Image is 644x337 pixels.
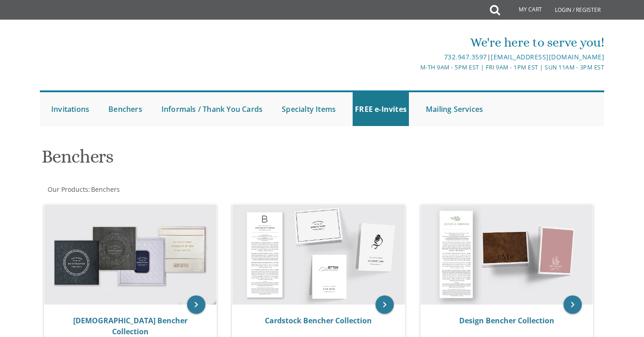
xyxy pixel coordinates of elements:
span: Benchers [91,185,120,194]
a: Our Products [47,185,88,194]
a: Invitations [49,92,91,126]
img: Cardstock Bencher Collection [232,205,404,305]
a: [EMAIL_ADDRESS][DOMAIN_NAME] [491,53,604,61]
h1: Benchers [42,147,411,174]
a: Specialty Items [279,92,338,126]
a: Benchers [106,92,145,126]
div: We're here to serve you! [228,33,604,52]
img: Judaica Bencher Collection [44,205,216,305]
a: Cardstock Bencher Collection [265,316,372,326]
a: keyboard_arrow_right [187,295,205,314]
a: Informals / Thank You Cards [159,92,265,126]
div: M-Th 9am - 5pm EST | Fri 9am - 1pm EST | Sun 11am - 3pm EST [228,63,604,72]
a: My Cart [499,1,548,19]
img: Design Bencher Collection [421,205,593,305]
a: 732.947.3597 [444,53,487,61]
a: [DEMOGRAPHIC_DATA] Bencher Collection [73,316,188,337]
a: Mailing Services [424,92,485,126]
a: FREE e-Invites [353,92,409,126]
div: | [228,52,604,63]
div: : [40,185,322,194]
a: Design Bencher Collection [459,316,554,326]
a: keyboard_arrow_right [563,295,582,314]
a: keyboard_arrow_right [376,295,394,314]
a: Benchers [90,185,120,194]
